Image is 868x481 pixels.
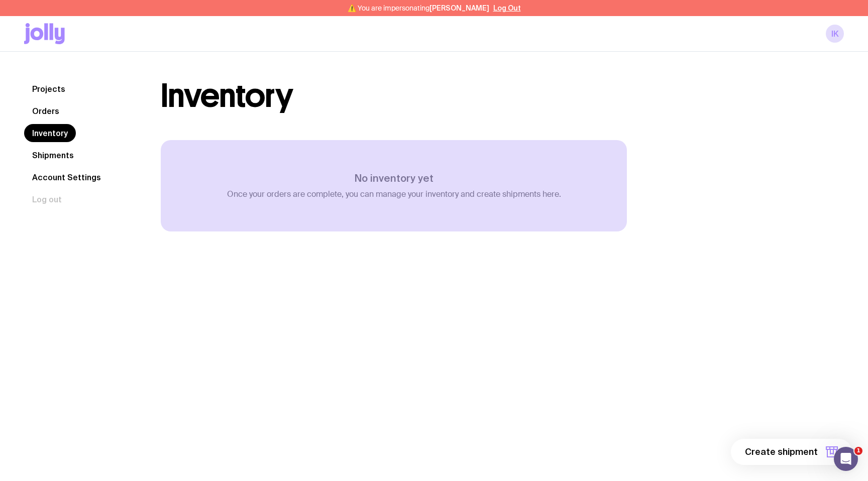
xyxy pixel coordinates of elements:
[429,4,489,12] span: [PERSON_NAME]
[854,447,862,455] span: 1
[348,4,489,12] span: ⚠️ You are impersonating
[24,146,82,164] a: Shipments
[826,25,844,43] a: IK
[24,80,73,98] a: Projects
[834,447,858,471] iframe: Intercom live chat
[227,172,561,184] h3: No inventory yet
[24,124,76,142] a: Inventory
[24,190,70,208] button: Log out
[227,189,561,199] p: Once your orders are complete, you can manage your inventory and create shipments here.
[493,4,521,12] button: Log Out
[745,446,818,458] span: Create shipment
[24,168,109,186] a: Account Settings
[24,102,67,120] a: Orders
[161,80,293,112] h1: Inventory
[731,439,852,465] button: Create shipment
